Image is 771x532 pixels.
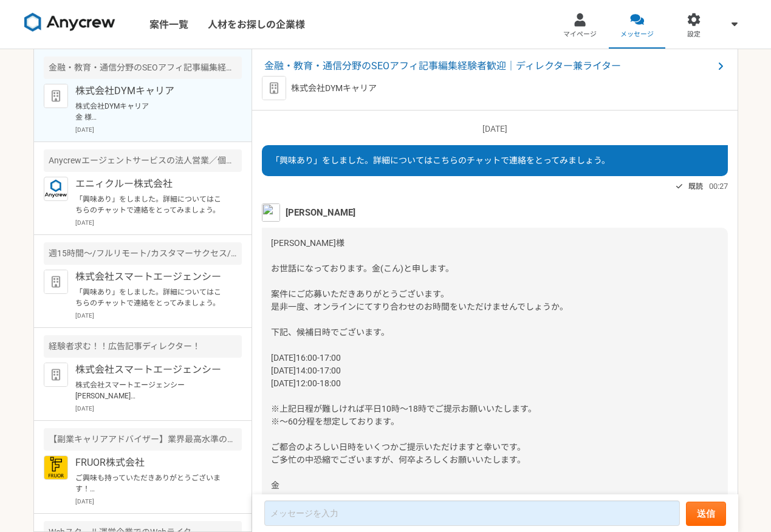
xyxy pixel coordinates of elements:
p: [DATE] [75,311,242,320]
img: default_org_logo-42cde973f59100197ec2c8e796e4974ac8490bb5b08a0eb061ff975e4574aa76.png [44,363,68,387]
div: Anycrewエージェントサービスの法人営業／個人アドバイザー（RA・CA） [44,149,242,172]
button: 送信 [686,502,726,526]
span: [PERSON_NAME]様 お世話になっております。金(こん)と申します。 案件にご応募いただきありがとうございます。 是非一度、オンラインにてすり合わせのお時間をいただけませんでしょうか。 ... [271,238,568,490]
p: 株式会社スマートエージェンシー [75,270,225,284]
div: 経験者求む！！広告記事ディレクター！ [44,335,242,358]
span: 00:27 [709,180,728,192]
p: 株式会社スマートエージェンシー [75,363,225,377]
p: FRUOR株式会社 [75,455,225,470]
span: 金融・教育・通信分野のSEOアフィ記事編集経験者歓迎｜ディレクター兼ライター [264,59,713,73]
span: 既読 [688,179,703,194]
p: [DATE] [75,125,242,134]
p: エニィクルー株式会社 [75,177,225,191]
img: unnamed.png [262,203,280,222]
p: [DATE] [262,123,728,135]
p: [DATE] [75,218,242,227]
p: 株式会社DYMキャリア [75,84,225,98]
p: ご興味も持っていただきありがとうございます！ FRUOR株式会社の[PERSON_NAME]です。 ぜひ一度オンラインにて詳細のご説明がでできればと思っております。 〜〜〜〜〜〜〜〜〜〜〜〜〜〜... [75,472,225,494]
div: 【副業キャリアアドバイザー】業界最高水準の報酬率で還元します！ [44,428,242,451]
p: 「興味あり」をしました。詳細についてはこちらのチャットで連絡をとってみましょう。 [75,194,225,216]
p: 株式会社DYMキャリア [291,82,377,95]
span: 「興味あり」をしました。詳細についてはこちらのチャットで連絡をとってみましょう。 [271,155,610,165]
span: 設定 [687,30,701,39]
span: [PERSON_NAME] [286,206,355,219]
img: 8DqYSo04kwAAAAASUVORK5CYII= [24,13,115,32]
img: logo_text_blue_01.png [44,177,68,201]
p: [DATE] [75,404,242,413]
span: マイページ [563,30,597,39]
img: default_org_logo-42cde973f59100197ec2c8e796e4974ac8490bb5b08a0eb061ff975e4574aa76.png [262,76,286,100]
div: 週15時間〜/フルリモート/カスタマーサクセス/AIツール導入支援担当! [44,242,242,265]
img: default_org_logo-42cde973f59100197ec2c8e796e4974ac8490bb5b08a0eb061ff975e4574aa76.png [44,84,68,108]
div: 金融・教育・通信分野のSEOアフィ記事編集経験者歓迎｜ディレクター兼ライター [44,56,242,79]
p: [DATE] [75,497,242,506]
img: FRUOR%E3%83%AD%E3%82%B3%E3%82%99.png [44,455,68,480]
p: 株式会社DYMキャリア 金 様 この度はお打ち合わせの機会を設けていただき、感謝申し上げます。 ご提示いただいた日程でしたら、下記の時間帯、 [DATE]16:00〜17:00 [DATE]14... [75,101,225,123]
span: メッセージ [620,30,654,39]
p: 株式会社スマートエージェンシー [PERSON_NAME] ご連絡いただきありがとうございます。 大変魅力的な案件でございますが、現在の他業務との兼ね合いにより、週32〜40時間の稼働時間を確保... [75,380,225,401]
p: 「興味あり」をしました。詳細についてはこちらのチャットで連絡をとってみましょう。 [75,287,225,309]
img: default_org_logo-42cde973f59100197ec2c8e796e4974ac8490bb5b08a0eb061ff975e4574aa76.png [44,270,68,294]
